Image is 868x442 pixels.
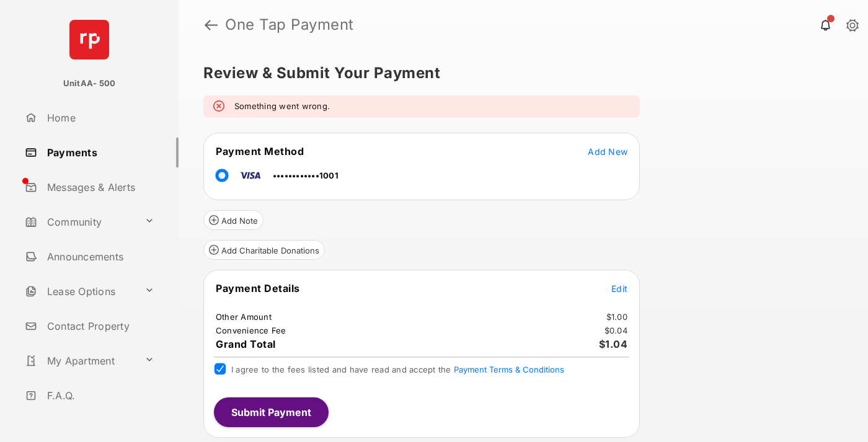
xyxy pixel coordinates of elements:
td: Convenience Fee [215,325,287,336]
button: Submit Payment [214,397,329,427]
td: $0.04 [604,325,628,336]
button: Add Note [203,210,263,230]
td: $1.00 [606,311,628,322]
a: Payments [20,138,179,167]
a: My Apartment [20,346,139,376]
button: I agree to the fees listed and have read and accept the [454,365,564,374]
button: Add Charitable Donations [203,240,325,260]
a: Community [20,207,139,237]
em: Something went wrong. [234,100,330,113]
span: Payment Details [216,282,300,294]
span: Add New [588,146,627,157]
strong: One Tap Payment [225,17,354,32]
button: Edit [611,282,627,294]
td: Other Amount [215,311,272,322]
span: Payment Method [216,145,304,157]
a: Lease Options [20,276,139,306]
span: Edit [611,283,627,294]
button: Add New [588,145,627,157]
span: Grand Total [216,338,276,350]
a: Contact Property [20,311,179,341]
span: $1.04 [599,338,628,350]
span: I agree to the fees listed and have read and accept the [231,365,564,374]
a: F.A.Q. [20,381,179,410]
img: svg+xml;base64,PHN2ZyB4bWxucz0iaHR0cDovL3d3dy53My5vcmcvMjAwMC9zdmciIHdpZHRoPSI2NCIgaGVpZ2h0PSI2NC... [69,20,109,60]
p: UnitAA- 500 [63,77,116,90]
h5: Review & Submit Your Payment [203,66,833,81]
span: ••••••••••••1001 [273,170,339,180]
a: Home [20,103,179,133]
a: Announcements [20,242,179,272]
a: Messages & Alerts [20,172,179,202]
